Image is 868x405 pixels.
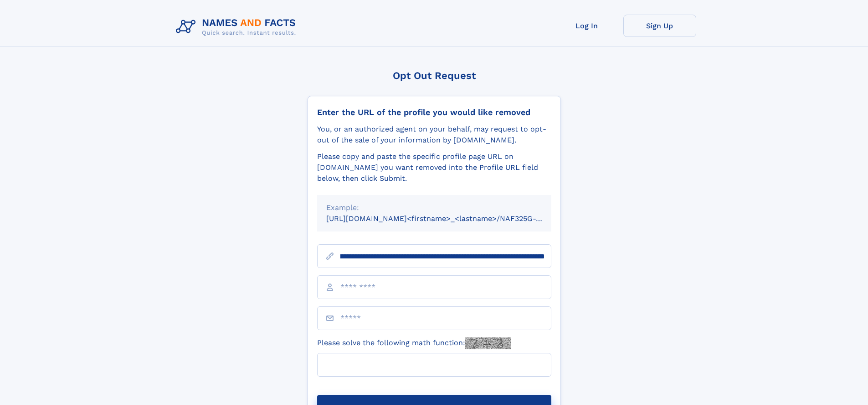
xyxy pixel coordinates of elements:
[317,151,551,184] div: Please copy and paste the specific profile page URL on [DOMAIN_NAME] you want removed into the Pr...
[317,337,511,349] label: Please solve the following math function:
[308,70,561,81] div: Opt Out Request
[550,15,623,37] a: Log In
[317,124,551,146] div: You, or an authorized agent on your behalf, may request to opt-out of the sale of your informatio...
[317,107,551,117] div: Enter the URL of the profile you would like removed
[623,15,696,37] a: Sign Up
[326,214,569,223] small: [URL][DOMAIN_NAME]<firstname>_<lastname>/NAF325G-xxxxxxxx
[172,15,303,39] img: Logo Names and Facts
[326,202,542,213] div: Example:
